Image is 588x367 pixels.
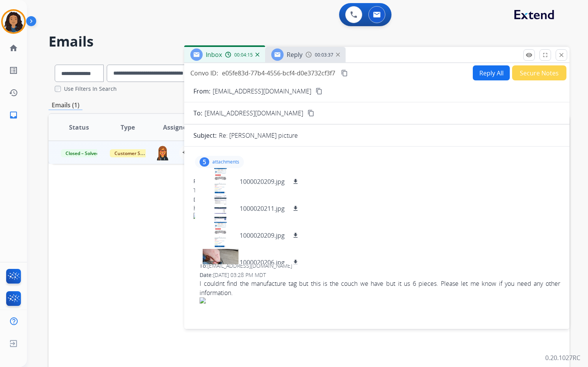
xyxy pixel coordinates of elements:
span: e05fe83d-77b4-4556-bcf4-d0e3732cf3f7 [222,69,335,77]
span: [DATE] 03:28 PM MDT [213,271,266,279]
div: I couldnt find the manufacture tag but this is the couch we have but it us 6 pieces. Please let m... [200,279,560,322]
p: 1000020209.jpg [240,177,285,186]
img: ii_198afa83da738eeb1361 [193,213,560,219]
p: Subject: [193,131,217,140]
mat-icon: download [292,178,299,185]
mat-icon: close [558,52,565,58]
mat-icon: person_add [182,148,192,157]
p: Re: [PERSON_NAME] picture [219,131,298,140]
mat-icon: list_alt [9,66,18,75]
mat-icon: content_copy [341,70,348,77]
mat-icon: download [292,232,299,239]
div: From: [200,253,560,260]
span: Reply [287,50,302,59]
span: Customer Support [110,149,160,157]
p: Convo ID: [190,68,218,78]
p: [EMAIL_ADDRESS][DOMAIN_NAME] [213,87,311,96]
div: 5 [200,157,209,167]
div: To: [200,262,560,270]
p: 1000020209.jpg [240,231,285,240]
div: To: [193,187,560,194]
p: Emails (1) [49,100,82,110]
button: Reply All [473,65,510,80]
mat-icon: remove_red_eye [526,52,533,58]
span: Inbox [206,50,222,59]
mat-icon: history [9,88,18,97]
mat-icon: download [292,205,299,212]
div: Here is the invoice for the couch. [193,204,560,237]
div: Date: [200,271,560,279]
span: 00:04:15 [234,52,253,58]
span: Type [121,123,135,132]
p: To: [193,108,202,118]
span: Closed – Solved [61,149,104,157]
p: 1000020211.jpg [240,204,285,213]
span: [EMAIL_ADDRESS][DOMAIN_NAME] [207,262,292,269]
img: ii_198afa19c6937aa949f1 [200,297,560,304]
span: Assignee [163,123,190,132]
mat-icon: content_copy [316,88,323,95]
img: agent-avatar [155,145,170,160]
img: avatar [3,11,24,32]
p: From: [193,87,210,96]
div: From: [193,177,560,185]
span: [EMAIL_ADDRESS][DOMAIN_NAME] [205,108,303,118]
p: 0.20.1027RC [545,353,580,362]
span: Status [69,123,89,132]
span: 00:03:37 [315,52,333,58]
mat-icon: content_copy [307,110,314,117]
mat-icon: inbox [9,110,18,120]
h2: Emails [49,34,570,49]
p: 1000020206.jpg [240,258,285,267]
mat-icon: fullscreen [542,52,549,58]
label: Use Filters In Search [64,85,117,93]
mat-icon: download [292,259,299,266]
button: Secure Notes [512,65,566,80]
p: attachments [212,159,239,165]
div: Date: [193,196,560,204]
mat-icon: home [9,43,18,53]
